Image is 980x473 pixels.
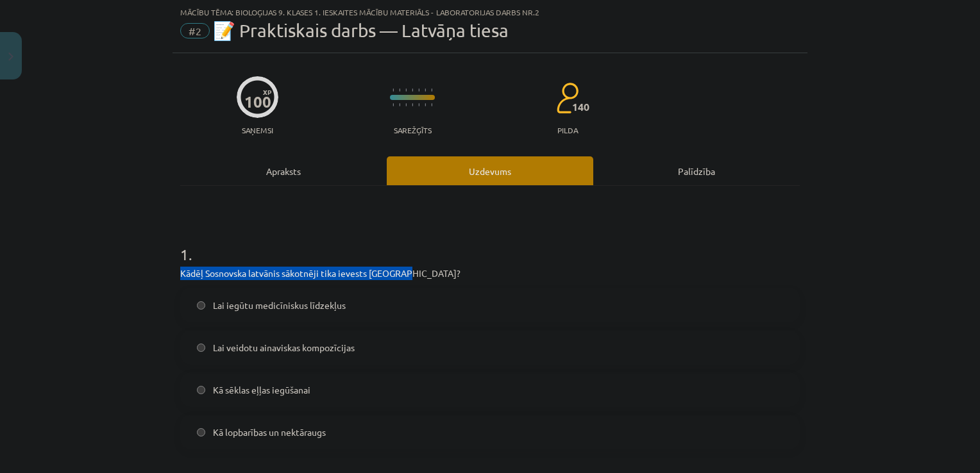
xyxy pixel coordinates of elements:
div: 100 [244,93,271,111]
input: Lai veidotu ainaviskas kompozīcijas [197,344,205,352]
h1: 1 . [180,223,800,263]
span: 📝 Praktiskais darbs — Latvāņa tiesa [213,20,509,41]
div: Mācību tēma: Bioloģijas 9. klases 1. ieskaites mācību materiāls - laboratorijas darbs nr.2 [180,8,800,17]
p: Kādēļ Sosnovska latvānis sākotnēji tika ievests [GEOGRAPHIC_DATA]? [180,267,800,280]
input: Lai iegūtu medicīniskus līdzekļus [197,301,205,310]
input: Kā sēklas eļļas iegūšanai [197,386,205,394]
span: Kā sēklas eļļas iegūšanai [213,383,310,397]
img: icon-close-lesson-0947bae3869378f0d4975bcd49f059093ad1ed9edebbc8119c70593378902aed.svg [8,53,13,61]
img: icon-short-line-57e1e144782c952c97e751825c79c345078a6d821885a25fce030b3d8c18986b.svg [412,88,413,92]
span: 140 [572,101,589,113]
img: icon-short-line-57e1e144782c952c97e751825c79c345078a6d821885a25fce030b3d8c18986b.svg [425,103,426,106]
img: icon-short-line-57e1e144782c952c97e751825c79c345078a6d821885a25fce030b3d8c18986b.svg [418,88,419,92]
img: icon-short-line-57e1e144782c952c97e751825c79c345078a6d821885a25fce030b3d8c18986b.svg [431,103,432,106]
p: pilda [557,126,578,135]
span: Kā lopbarības un nektāraugs [213,426,326,439]
img: icon-short-line-57e1e144782c952c97e751825c79c345078a6d821885a25fce030b3d8c18986b.svg [399,103,400,106]
img: icon-short-line-57e1e144782c952c97e751825c79c345078a6d821885a25fce030b3d8c18986b.svg [418,103,419,106]
span: #2 [180,23,210,38]
img: icon-short-line-57e1e144782c952c97e751825c79c345078a6d821885a25fce030b3d8c18986b.svg [412,103,413,106]
div: Uzdevums [387,156,593,185]
input: Kā lopbarības un nektāraugs [197,428,205,436]
img: icon-short-line-57e1e144782c952c97e751825c79c345078a6d821885a25fce030b3d8c18986b.svg [405,88,407,92]
span: Lai iegūtu medicīniskus līdzekļus [213,299,346,312]
span: Lai veidotu ainaviskas kompozīcijas [213,341,355,354]
img: icon-short-line-57e1e144782c952c97e751825c79c345078a6d821885a25fce030b3d8c18986b.svg [399,88,400,92]
div: Palīdzība [593,156,800,185]
img: icon-short-line-57e1e144782c952c97e751825c79c345078a6d821885a25fce030b3d8c18986b.svg [393,103,394,106]
span: XP [263,88,271,95]
img: icon-short-line-57e1e144782c952c97e751825c79c345078a6d821885a25fce030b3d8c18986b.svg [405,103,407,106]
div: Apraksts [180,156,387,185]
img: students-c634bb4e5e11cddfef0936a35e636f08e4e9abd3cc4e673bd6f9a4125e45ecb1.svg [556,82,579,114]
img: icon-short-line-57e1e144782c952c97e751825c79c345078a6d821885a25fce030b3d8c18986b.svg [431,88,432,92]
img: icon-short-line-57e1e144782c952c97e751825c79c345078a6d821885a25fce030b3d8c18986b.svg [393,88,394,92]
p: Sarežģīts [394,126,432,135]
p: Saņemsi [237,126,278,135]
img: icon-short-line-57e1e144782c952c97e751825c79c345078a6d821885a25fce030b3d8c18986b.svg [425,88,426,92]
